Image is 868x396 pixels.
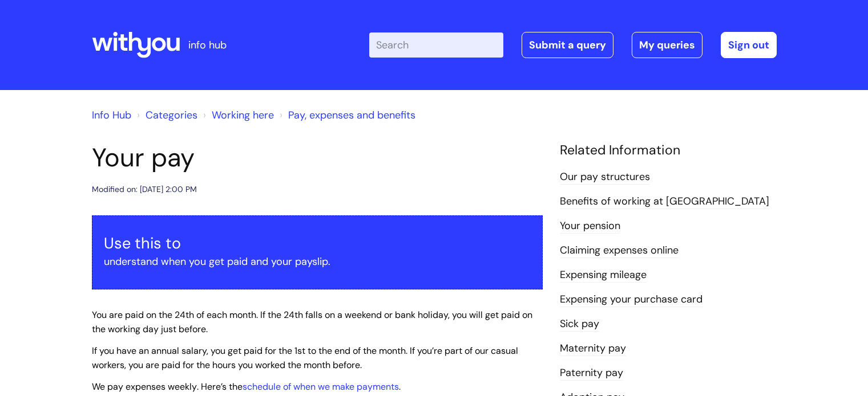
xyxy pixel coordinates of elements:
div: | - [369,32,777,58]
a: Claiming expenses online [560,243,679,258]
a: Submit a query [522,32,613,58]
a: Expensing mileage [560,268,647,283]
a: Sign out [721,32,777,58]
a: My queries [632,32,703,58]
a: Working here [212,108,274,122]
h3: Use this to [104,234,531,252]
a: Paternity pay [560,366,623,381]
li: Pay, expenses and benefits [277,106,415,124]
a: Sick pay [560,317,599,332]
span: If you have an annual salary, you get paid for the 1st to the end of the month. If you’re part of... [92,345,518,371]
a: Info Hub [92,108,131,122]
h1: Your pay [92,142,543,173]
a: schedule of when we make payments [243,381,399,393]
div: Modified on: [DATE] 2:00 PM [92,182,197,197]
a: Expensing your purchase card [560,292,703,307]
p: understand when you get paid and your payslip. [104,252,531,271]
li: Working here [200,106,274,124]
span: We pay expenses weekly [92,381,197,393]
span: You are paid on the 24th of each month. If the 24th falls on a weekend or bank holiday, you will ... [92,309,532,335]
span: . Here’s the . [92,381,401,393]
a: Your pension [560,219,620,234]
li: Solution home [134,106,197,124]
h4: Related Information [560,142,777,158]
a: Our pay structures [560,170,650,185]
input: Search [369,32,503,58]
a: Benefits of working at [GEOGRAPHIC_DATA] [560,194,769,209]
p: info hub [188,36,227,54]
a: Maternity pay [560,341,626,356]
a: Categories [146,108,197,122]
a: Pay, expenses and benefits [288,108,415,122]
